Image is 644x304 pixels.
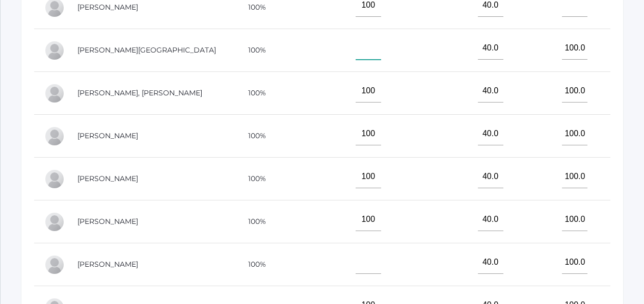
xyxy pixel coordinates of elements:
[44,255,65,275] div: Nora McKenzie
[44,83,65,104] div: Ryder Hardisty
[44,40,65,61] div: Lincoln Farnes
[77,45,216,55] a: [PERSON_NAME][GEOGRAPHIC_DATA]
[219,200,287,243] td: 100%
[219,243,287,286] td: 100%
[77,174,138,183] a: [PERSON_NAME]
[219,29,287,72] td: 100%
[219,158,287,200] td: 100%
[44,212,65,232] div: Jade Johnson
[77,88,202,97] a: [PERSON_NAME], [PERSON_NAME]
[77,217,138,226] a: [PERSON_NAME]
[219,72,287,115] td: 100%
[77,131,138,140] a: [PERSON_NAME]
[44,169,65,189] div: Jasper Johnson
[77,3,138,12] a: [PERSON_NAME]
[44,126,65,146] div: Abrielle Hazen
[219,115,287,158] td: 100%
[77,260,138,269] a: [PERSON_NAME]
